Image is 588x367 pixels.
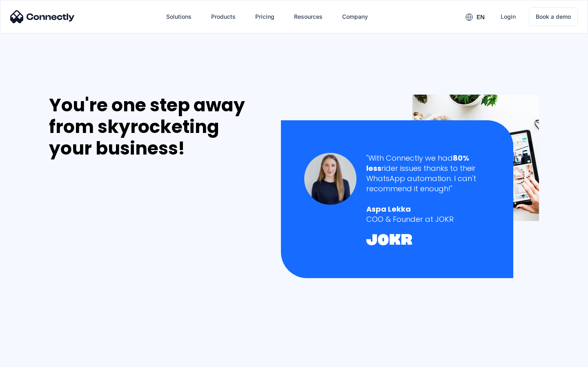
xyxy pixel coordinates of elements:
[366,214,490,224] div: COO & Founder at JOKR
[501,11,516,22] div: Login
[366,204,411,214] strong: Aspa Lekka
[342,11,368,22] div: Company
[49,95,264,159] div: You're one step away from skyrocketing your business!
[366,153,490,194] div: "With Connectly we had rider issues thanks to their WhatsApp automation. I can't recommend it eno...
[366,153,469,173] strong: 80% less
[8,353,49,364] aside: Language selected: English
[10,10,75,23] img: Connectly Logo
[166,11,192,22] div: Solutions
[16,353,49,364] ul: Language list
[494,7,522,27] a: Login
[249,7,281,27] a: Pricing
[49,169,171,356] iframe: Form 0
[477,11,485,23] div: en
[255,11,274,22] div: Pricing
[211,11,236,22] div: Products
[529,7,578,26] a: Book a demo
[294,11,323,22] div: Resources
